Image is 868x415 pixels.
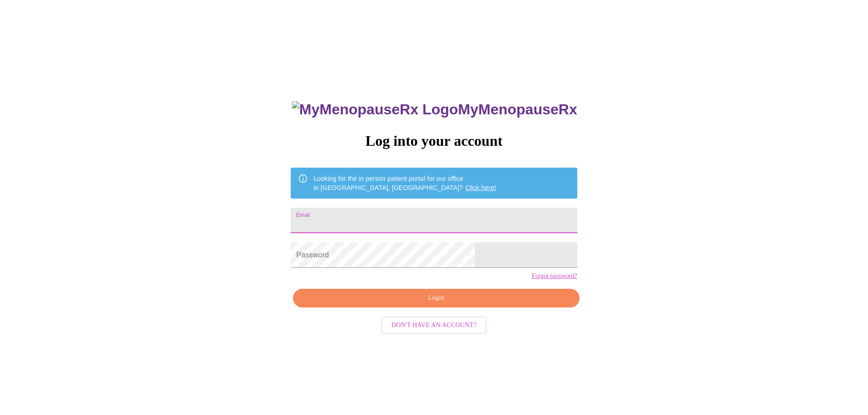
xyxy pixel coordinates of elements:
span: Don't have an account? [391,320,477,331]
h3: MyMenopauseRx [292,101,577,118]
a: Click here! [465,184,496,191]
img: MyMenopauseRx Logo [292,101,458,118]
button: Login [293,289,579,307]
button: Don't have an account? [381,317,487,334]
a: Forgot password? [532,272,577,280]
h3: Log into your account [291,133,577,149]
span: Login [303,292,569,304]
a: Don't have an account? [379,321,489,328]
div: Looking for the in person patient portal for our office in [GEOGRAPHIC_DATA], [GEOGRAPHIC_DATA]? [313,170,496,196]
